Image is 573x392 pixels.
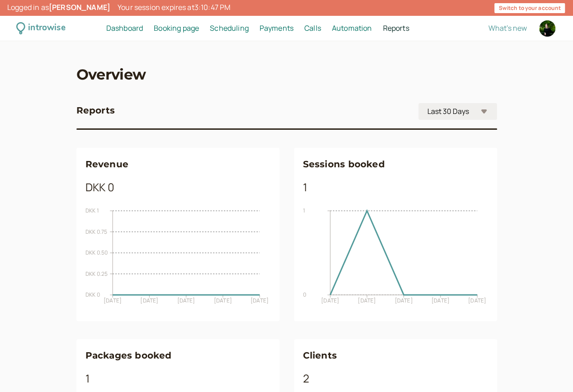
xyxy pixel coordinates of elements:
a: Scheduling [210,23,249,34]
a: Booking page [154,23,199,34]
span: Payments [260,23,294,33]
h3: Reports [76,103,115,118]
h3: Revenue [85,157,270,171]
tspan: [DATE] [358,297,376,304]
a: introwise [16,21,66,35]
span: What's new [488,23,527,33]
tspan: [DATE] [321,297,339,304]
text: DKK 1 [85,207,99,214]
div: 1 [85,370,270,387]
tspan: [DATE] [140,297,158,304]
span: Booking page [154,23,199,33]
span: Automation [332,23,372,33]
div: Revenue Chart [85,203,270,312]
tspan: [DATE] [394,297,412,304]
span: Dashboard [106,23,143,33]
div: 1 [303,179,488,196]
tspan: [DATE] [468,297,486,304]
tspan: [DATE] [213,297,232,304]
text: 1 [303,207,305,214]
a: Account [538,19,557,38]
h3: Sessions booked [303,157,488,171]
a: Payments [260,23,294,34]
div: introwise [28,21,65,35]
a: Overview [76,65,146,85]
span: Calls [304,23,321,33]
span: Your session expires at 3:10:47 PM [118,2,230,12]
text: 0 [303,291,306,298]
text: DKK 0.50 [85,249,108,256]
text: DKK 0.25 [85,270,108,278]
a: Dashboard [106,23,143,34]
div: Sessions Booked Chart [303,203,488,312]
tspan: [DATE] [104,297,122,304]
tspan: [DATE] [251,297,269,304]
span: Reports [383,23,409,33]
a: Calls [304,23,321,34]
div: 2 [303,370,488,387]
button: Switch to your account [493,2,566,14]
button: What's new [488,24,527,32]
a: Reports [383,23,409,34]
text: DKK 0.75 [85,228,107,236]
span: Logged in as [7,2,110,12]
text: DKK 0 [85,291,100,298]
div: DKK 0 [85,179,270,196]
h3: Clients [303,348,488,363]
a: Automation [332,23,372,34]
h3: Packages booked [85,348,270,363]
iframe: Chat Widget [528,349,573,392]
tspan: [DATE] [431,297,449,304]
tspan: [DATE] [177,297,195,304]
b: [PERSON_NAME] [49,2,110,12]
span: Scheduling [210,23,249,33]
